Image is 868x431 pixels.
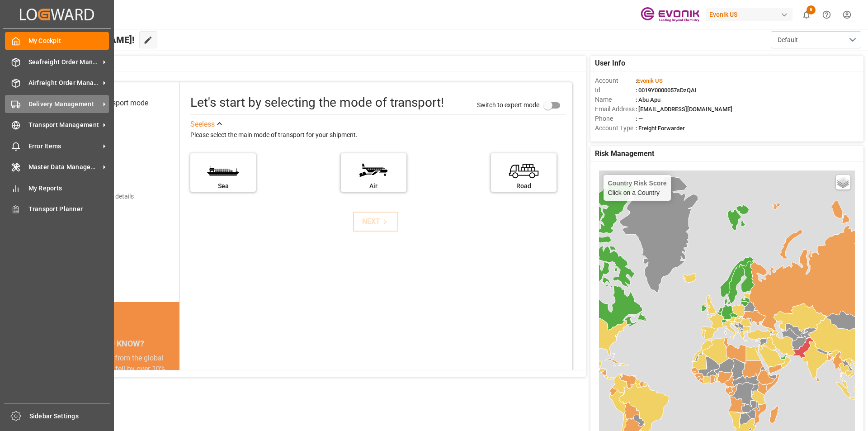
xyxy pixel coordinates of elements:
[49,334,179,353] div: DID YOU KNOW?
[28,57,100,67] span: Seafreight Order Management
[38,31,135,48] span: Hello [PERSON_NAME]!
[706,8,793,21] div: Evonik US
[353,212,398,232] button: NEXT
[636,96,660,103] span: : Abu Apu
[477,101,539,108] span: Switch to expert mode
[595,58,625,69] span: User Info
[495,181,552,191] div: Road
[636,115,643,122] span: : —
[362,216,390,227] div: NEXT
[28,78,100,88] span: Airfreight Order Management
[28,99,100,109] span: Delivery Management
[595,114,636,123] span: Phone
[771,31,861,48] button: open menu
[5,200,109,218] a: Transport Planner
[595,123,636,133] span: Account Type
[595,95,636,104] span: Name
[816,5,837,25] button: Help Center
[28,162,100,172] span: Master Data Management
[29,412,110,421] span: Sidebar Settings
[641,7,699,23] img: Evonik-brand-mark-Deep-Purple-RGB.jpeg_1700498283.jpeg
[195,181,251,191] div: Sea
[807,5,816,14] span: 8
[5,32,109,50] a: My Cockpit
[190,93,444,112] div: Let's start by selecting the mode of transport!
[190,119,215,130] div: See less
[637,77,663,84] span: Evonik US
[28,120,100,130] span: Transport Management
[595,76,636,85] span: Account
[28,184,109,193] span: My Reports
[636,87,697,94] span: : 0019Y0000057sDzQAI
[60,353,169,396] div: CO2 emissions from the global transport sector fell by over 10% in [DATE] (International Energy A...
[5,179,109,197] a: My Reports
[636,106,732,113] span: : [EMAIL_ADDRESS][DOMAIN_NAME]
[796,5,816,25] button: show 8 new notifications
[595,148,654,159] span: Risk Management
[608,180,667,196] div: Click on a Country
[836,175,850,189] a: Layers
[190,130,566,141] div: Please select the main mode of transport for your shipment.
[595,104,636,114] span: Email Address
[636,77,663,84] span: :
[595,85,636,95] span: Id
[636,125,685,132] span: : Freight Forwarder
[778,35,798,45] span: Default
[608,180,667,187] h4: Country Risk Score
[28,36,109,46] span: My Cockpit
[706,6,796,23] button: Evonik US
[167,353,179,407] button: next slide / item
[345,181,402,191] div: Air
[28,204,109,214] span: Transport Planner
[28,142,100,151] span: Error Items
